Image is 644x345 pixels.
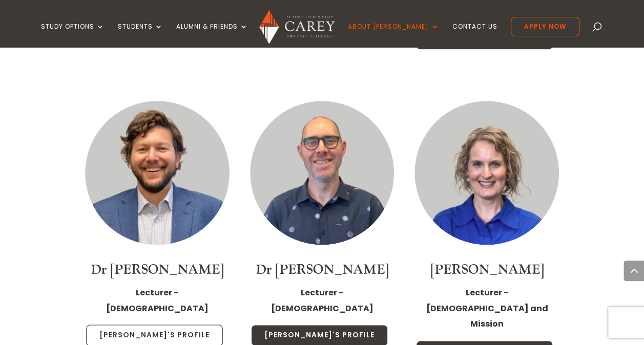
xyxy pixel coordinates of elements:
[176,23,248,47] a: Alumni & Friends
[452,23,497,47] a: Contact Us
[511,17,579,36] a: Apply Now
[118,23,163,47] a: Students
[250,101,394,245] img: Jonathan Robinson_300x300
[91,261,224,278] a: Dr [PERSON_NAME]
[271,287,373,314] strong: Lecturer - [DEMOGRAPHIC_DATA]
[259,10,335,44] img: Carey Baptist College
[255,261,388,278] a: Dr [PERSON_NAME]
[106,287,209,314] strong: Lecturer - [DEMOGRAPHIC_DATA]
[348,23,439,47] a: About [PERSON_NAME]
[426,287,548,330] strong: Lecturer - [DEMOGRAPHIC_DATA] and Mission
[430,261,544,278] a: [PERSON_NAME]
[414,101,559,245] img: Emma Stokes 300x300
[41,23,105,47] a: Study Options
